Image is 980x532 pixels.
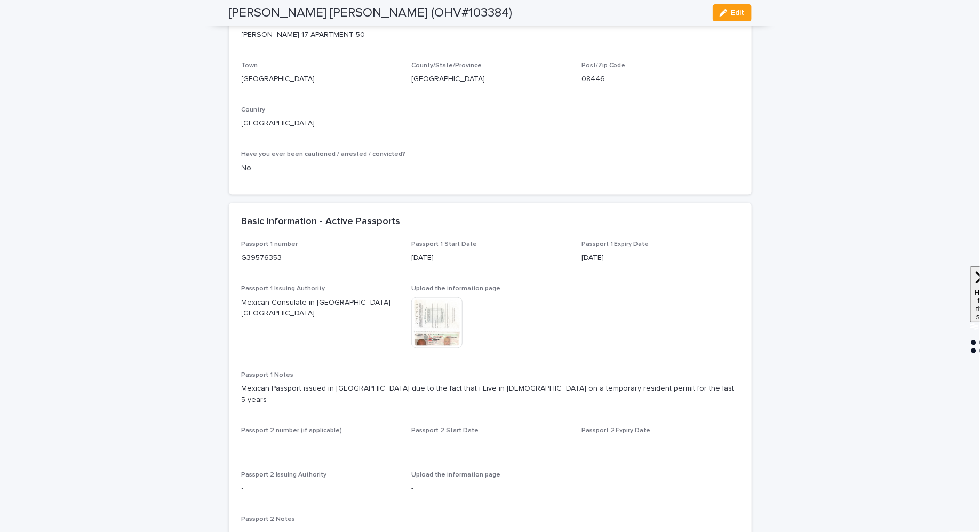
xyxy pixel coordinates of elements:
[411,439,569,450] p: -
[242,151,406,157] span: Have you ever been cautioned / arrested / convicted?
[411,252,569,264] p: [DATE]
[581,62,626,69] span: Post/Zip Code
[242,297,399,320] p: Mexican Consulate in [GEOGRAPHIC_DATA] [GEOGRAPHIC_DATA]
[581,252,739,264] p: [DATE]
[242,107,266,113] span: Country
[242,216,401,228] h2: Basic Information - Active Passports
[731,9,745,17] span: Edit
[713,4,752,21] button: Edit
[581,428,651,434] span: Passport 2 Expiry Date
[229,5,513,21] h2: [PERSON_NAME] [PERSON_NAME] (OHV#103384)
[411,483,569,495] p: -
[242,472,327,479] span: Passport 2 Issuing Authority
[242,285,325,292] span: Passport 1 Issuing Authority
[242,384,739,406] p: Mexican Passport issued in [GEOGRAPHIC_DATA] due to the fact that i Live in [DEMOGRAPHIC_DATA] on...
[411,74,569,85] p: [GEOGRAPHIC_DATA]
[581,241,649,248] span: Passport 1 Expiry Date
[242,517,296,523] span: Passport 2 Notes
[242,428,342,434] span: Passport 2 number (if applicable)
[411,472,500,479] span: Upload the information page
[411,285,500,292] span: Upload the information page
[411,428,479,434] span: Passport 2 Start Date
[242,241,298,248] span: Passport 1 number
[242,74,399,85] p: [GEOGRAPHIC_DATA]
[411,62,482,69] span: County/State/Province
[242,118,399,129] p: [GEOGRAPHIC_DATA]
[242,372,294,379] span: Passport 1 Notes
[242,483,399,495] p: -
[581,74,739,85] p: 08446
[411,241,477,248] span: Passport 1 Start Date
[242,252,399,264] p: G39576353
[242,439,399,450] p: -
[242,62,258,69] span: Town
[242,29,739,41] p: [PERSON_NAME] 17 APARTMENT 50
[242,163,739,174] p: No
[581,439,739,450] p: -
